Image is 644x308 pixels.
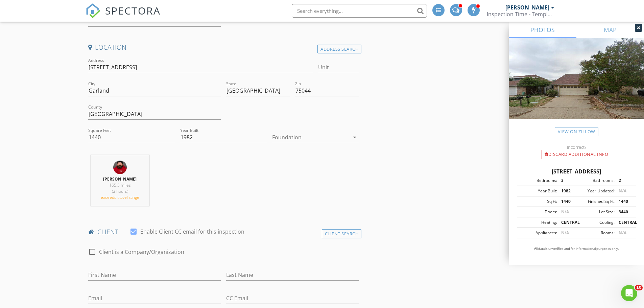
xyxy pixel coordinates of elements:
img: The Best Home Inspection Software - Spectora [86,3,100,18]
label: Client is a Company/Organization [99,248,184,255]
div: CENTRAL [557,219,576,226]
span: N/A [619,230,626,236]
span: 10 [635,285,643,290]
div: 2 [615,177,634,184]
input: Search everything... [292,4,427,18]
div: [STREET_ADDRESS] [517,167,636,175]
strong: [PERSON_NAME] [103,176,137,182]
span: N/A [619,188,626,194]
div: Bathrooms: [576,177,615,184]
p: All data is unverified and for informational purposes only. [517,246,636,251]
div: Rooms: [576,230,615,236]
h4: client [88,228,359,236]
a: SPECTORA [86,9,161,23]
img: streetview [509,38,644,135]
span: N/A [561,209,569,215]
div: Year Updated: [576,188,615,194]
div: 1440 [557,198,576,205]
h4: Location [88,43,359,52]
div: Discard Additional info [542,150,611,159]
div: Heating: [519,219,557,226]
div: Inspection Time - Temple/Waco [487,11,554,18]
div: Bedrooms: [519,177,557,184]
span: 165.5 miles [109,182,131,188]
div: 1440 [615,198,634,205]
div: Sq Ft: [519,198,557,205]
span: (3 hours) [112,188,128,194]
div: Cooling: [576,219,615,226]
i: arrow_drop_down [351,133,359,141]
label: Enable Client CC email for this inspection [140,228,244,235]
div: Finished Sq Ft: [576,198,615,205]
div: Year Built: [519,188,557,194]
div: 3 [557,177,576,184]
span: exceeds travel range [101,194,139,200]
a: MAP [576,22,644,38]
div: 3440 [615,209,634,215]
iframe: Intercom live chat [621,285,637,301]
div: Appliances: [519,230,557,236]
div: Address Search [317,45,361,54]
div: 1982 [557,188,576,194]
a: View on Zillow [555,127,598,136]
img: chatgpt_image_apr_9__2025__09_03_28_pm.png [113,161,127,174]
span: SPECTORA [105,3,161,18]
div: Client Search [322,229,362,238]
div: CENTRAL [615,219,634,226]
div: Floors: [519,209,557,215]
div: [PERSON_NAME] [505,4,549,11]
a: PHOTOS [509,22,576,38]
div: Lot Size: [576,209,615,215]
span: N/A [561,230,569,236]
div: Incorrect? [509,144,644,150]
